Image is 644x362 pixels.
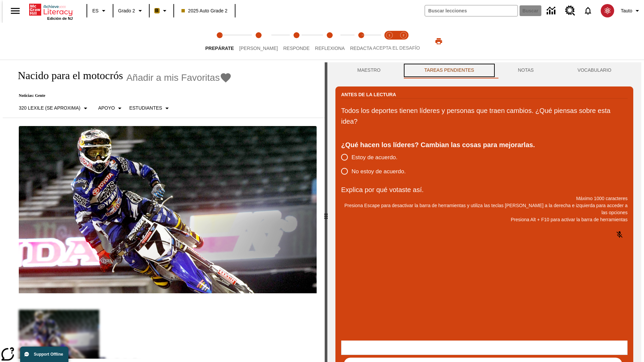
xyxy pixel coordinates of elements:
p: Máximo 1000 caracteres [341,195,628,202]
p: Todos los deportes tienen líderes y personas que traen cambios. ¿Qué piensas sobre esta idea? [341,105,628,127]
body: Explica por qué votaste así. Máximo 1000 caracteres Presiona Alt + F10 para activar la barra de h... [3,5,98,11]
p: 320 Lexile (Se aproxima) [19,105,80,112]
span: ACEPTA EL DESAFÍO [373,45,420,51]
button: NOTAS [496,62,556,78]
button: Lenguaje: ES, Selecciona un idioma [89,5,111,17]
span: Responde [283,46,310,51]
span: No estoy de acuerdo. [352,167,406,176]
p: Presiona Alt + F10 para activar la barra de herramientas [341,216,628,223]
button: Imprimir [428,35,449,47]
a: Centro de información [543,2,561,20]
p: Apoyo [98,105,115,112]
div: ¿Qué hacen los líderes? Cambian las cosas para mejorarlas. [341,139,628,150]
span: B [155,6,159,15]
span: ES [92,7,99,14]
button: Acepta el desafío contesta step 2 of 2 [394,23,413,60]
button: Añadir a mis Favoritas - Nacido para el motocrós [126,72,232,83]
input: Buscar campo [425,5,518,16]
div: Pulsa la tecla de intro o la barra espaciadora y luego presiona las flechas de derecha e izquierd... [325,62,327,362]
button: Seleccionar estudiante [126,102,174,114]
button: Prepárate step 1 of 5 [200,23,239,60]
p: Presiona Escape para desactivar la barra de herramientas y utiliza las teclas [PERSON_NAME] a la ... [341,202,628,216]
span: Reflexiona [315,46,345,51]
a: Centro de recursos, Se abrirá en una pestaña nueva. [561,2,579,20]
a: Notificaciones [579,2,597,19]
h2: Antes de la lectura [341,91,396,98]
button: Support Offline [20,347,68,362]
button: Seleccione Lexile, 320 Lexile (Se aproxima) [16,102,92,114]
h1: Nacido para el motocrós [11,69,123,82]
button: Redacta step 5 of 5 [345,23,378,60]
span: Añadir a mis Favoritas [126,72,220,83]
button: Lee step 2 of 5 [234,23,283,60]
span: 2025 Auto Grade 2 [181,7,228,14]
span: Redacta [350,46,372,51]
button: Abrir el menú lateral [5,1,25,21]
span: Grado 2 [118,7,135,14]
div: Portada [29,2,73,20]
img: El corredor de motocrós James Stewart vuela por los aires en su motocicleta de montaña [19,126,317,294]
button: Haga clic para activar la función de reconocimiento de voz [611,227,628,243]
button: TAREAS PENDIENTES [402,62,496,78]
text: 1 [388,34,390,37]
span: [PERSON_NAME] [239,46,278,51]
span: Support Offline [34,352,63,357]
button: VOCABULARIO [555,62,633,78]
div: activity [327,62,641,362]
button: Tipo de apoyo, Apoyo [96,102,127,114]
p: Noticias: Gente [11,93,232,98]
button: Responde step 3 of 5 [278,23,315,60]
span: Tauto [621,7,632,14]
span: Edición de NJ [47,16,73,20]
text: 2 [402,34,404,37]
p: Estudiantes [129,105,162,112]
img: avatar image [601,4,614,17]
button: Perfil/Configuración [618,5,644,17]
div: reading [3,62,325,359]
button: Escoja un nuevo avatar [597,2,618,19]
button: Reflexiona step 4 of 5 [310,23,350,60]
button: Maestro [335,62,402,78]
button: Boost El color de la clase es anaranjado claro. Cambiar el color de la clase. [152,5,171,17]
div: Instructional Panel Tabs [335,62,633,78]
button: Acepta el desafío lee step 1 of 2 [380,23,399,60]
span: Estoy de acuerdo. [352,153,397,162]
span: Prepárate [205,46,234,51]
button: Grado: Grado 2, Elige un grado [115,5,147,17]
p: Explica por qué votaste así. [341,184,628,195]
div: poll [341,150,411,178]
